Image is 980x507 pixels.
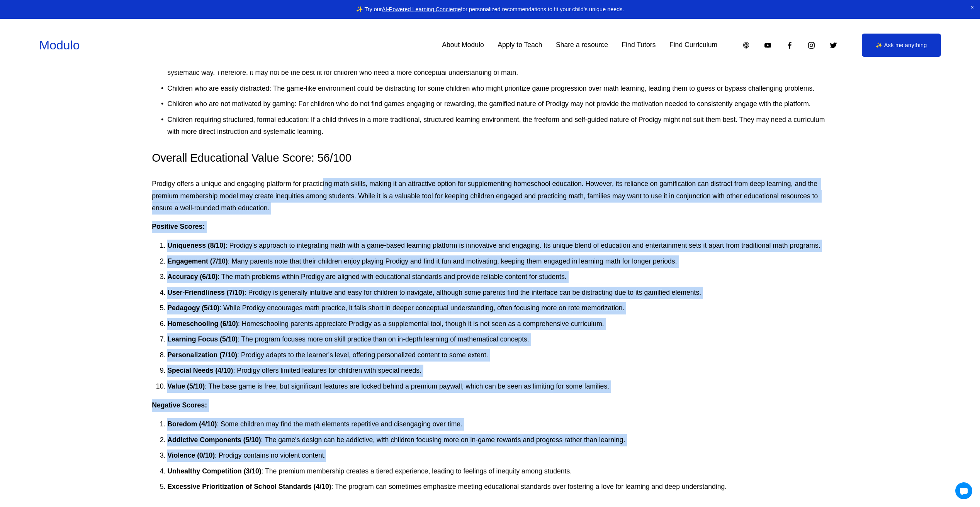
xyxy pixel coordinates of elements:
[167,318,828,330] p: : Homeschooling parents appreciate Prodigy as a supplemental tool, though it is not seen as a com...
[167,271,828,283] p: : The math problems within Prodigy are aligned with educational standards and provide reliable co...
[152,150,828,166] h3: Overall Educational Value Score: 56/100
[167,365,828,377] p: : Prodigy offers limited features for children with special needs.
[167,450,828,462] p: : Prodigy contains no violent content.
[167,418,828,431] p: : Some children may find the math elements repetitive and disengaging over time.
[167,434,828,446] p: : The game's design can be addictive, with children focusing more on in-game rewards and progress...
[167,467,261,475] strong: Unhealthy Competition (3/10)
[167,367,233,374] strong: Special Needs (4/10)
[167,420,217,428] strong: Boredom (4/10)
[152,223,205,230] strong: Positive Scores:
[556,38,608,52] a: Share a resource
[167,451,215,459] strong: Violence (0/10)
[167,333,828,346] p: : The program focuses more on skill practice than on in-depth learning of mathematical concepts.
[167,273,217,281] strong: Accuracy (6/10)
[167,436,261,444] strong: Addictive Components (5/10)
[152,178,828,215] p: Prodigy offers a unique and engaging platform for practicing math skills, making it an attractive...
[442,38,484,52] a: About Modulo
[669,38,717,52] a: Find Curriculum
[764,41,772,49] a: YouTube
[786,41,794,49] a: Facebook
[167,320,238,328] strong: Homeschooling (6/10)
[167,349,828,362] p: : Prodigy adapts to the learner's level, offering personalized content to some extent.
[167,83,828,95] p: Children who are easily distracted: The game-like environment could be distracting for some child...
[829,41,837,49] a: Twitter
[167,304,219,312] strong: Pedagogy (5/10)
[167,351,237,359] strong: Personalization (7/10)
[807,41,815,49] a: Instagram
[167,289,244,296] strong: User-Friendliness (7/10)
[167,257,228,265] strong: Engagement (7/10)
[167,380,828,393] p: : The base game is free, but significant features are locked behind a premium paywall, which can ...
[167,114,828,138] p: Children requiring structured, formal education: If a child thrives in a more traditional, struct...
[167,483,331,490] strong: Excessive Prioritization of School Standards (4/10)
[152,401,207,409] strong: Negative Scores:
[167,335,238,343] strong: Learning Focus (5/10)
[167,465,828,478] p: : The premium membership creates a tiered experience, leading to feelings of inequity among stude...
[742,41,750,49] a: Apple Podcasts
[167,481,828,493] p: : The program can sometimes emphasize meeting educational standards over fostering a love for lea...
[167,382,205,390] strong: Value (5/10)
[498,38,542,52] a: Apply to Teach
[167,240,828,252] p: : Prodigy's approach to integrating math with a game-based learning platform is innovative and en...
[167,242,226,249] strong: Uniqueness (8/10)
[382,6,461,12] a: AI-Powered Learning Concierge
[39,38,80,52] a: Modulo
[167,255,828,268] p: : Many parents note that their children enjoy playing Prodigy and find it fun and motivating, kee...
[167,302,828,314] p: : While Prodigy encourages math practice, it falls short in deeper conceptual understanding, ofte...
[862,34,941,57] a: ✨ Ask me anything
[167,98,828,110] p: Children who are not motivated by gaming: For children who do not find games engaging or rewardin...
[622,38,656,52] a: Find Tutors
[167,287,828,299] p: : Prodigy is generally intuitive and easy for children to navigate, although some parents find th...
